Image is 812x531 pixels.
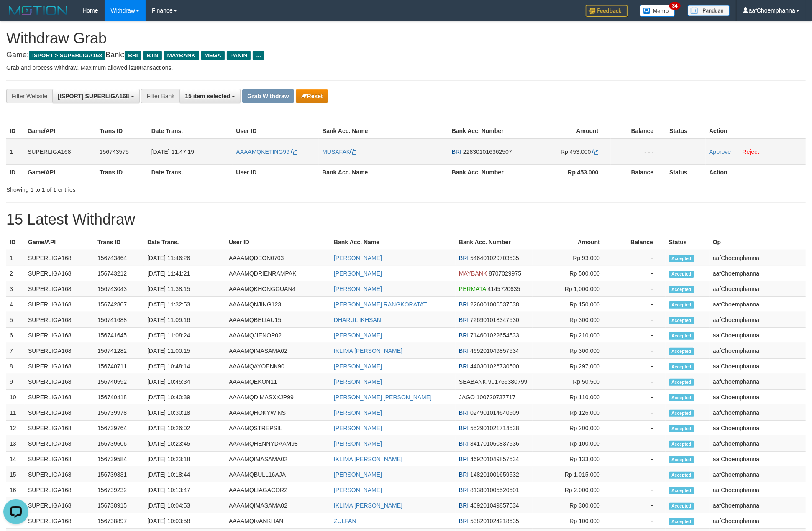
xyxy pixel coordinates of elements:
td: [DATE] 11:38:15 [144,281,225,297]
img: panduan.png [688,5,730,16]
td: aafChoemphanna [710,312,806,328]
span: Accepted [669,394,694,401]
td: [DATE] 10:48:14 [144,359,225,374]
button: Open LiveChat chat widget [3,3,28,28]
span: Copy 726901018347530 to clipboard [470,317,519,323]
span: BRI [459,471,469,478]
img: Button%20Memo.svg [640,5,675,17]
span: Accepted [669,286,694,293]
span: Accepted [669,441,694,448]
span: BRI [459,518,469,524]
td: AAAAMQDRIENRAMPAK [225,266,330,281]
td: [DATE] 11:32:53 [144,297,225,312]
span: [DATE] 11:47:19 [151,148,194,155]
th: ID [6,164,24,180]
span: Accepted [669,271,694,278]
td: 1 [6,250,25,266]
td: AAAAMQSTREPSIL [225,421,330,436]
th: Action [706,164,806,180]
td: 156738915 [94,498,144,513]
th: Bank Acc. Number [448,164,528,180]
td: SUPERLIGA168 [25,266,94,281]
td: SUPERLIGA168 [24,139,96,165]
span: Copy 8707029975 to clipboard [489,270,521,277]
td: [DATE] 11:08:24 [144,328,225,343]
td: Rp 93,000 [533,250,612,266]
th: ID [6,123,24,139]
td: - [612,498,666,513]
a: [PERSON_NAME] [PERSON_NAME] [334,394,432,401]
td: 156740592 [94,374,144,390]
td: aafChoemphanna [710,498,806,513]
td: 16 [6,482,25,498]
span: MEGA [201,51,225,60]
td: - [612,297,666,312]
td: SUPERLIGA168 [25,405,94,421]
span: PERMATA [459,286,486,292]
th: Amount [528,123,611,139]
th: ID [6,235,25,250]
td: Rp 50,500 [533,374,612,390]
p: Grab and process withdraw. Maximum allowed is transactions. [6,64,806,72]
td: aafChoemphanna [710,452,806,467]
span: Rp 453.000 [561,148,591,155]
td: AAAAMQEKON11 [225,374,330,390]
td: SUPERLIGA168 [25,513,94,529]
span: BRI [452,148,461,155]
a: IKLIMA [PERSON_NAME] [334,502,402,509]
td: Rp 297,000 [533,359,612,374]
span: BRI [459,440,469,447]
th: Action [706,123,806,139]
td: SUPERLIGA168 [25,436,94,452]
button: Reset [296,89,328,103]
a: [PERSON_NAME] [334,487,382,493]
span: Copy 813801005520501 to clipboard [470,487,519,493]
td: [DATE] 10:23:45 [144,436,225,452]
td: AAAAMQIMASAMA02 [225,343,330,359]
th: User ID [225,235,330,250]
span: BTN [143,51,162,60]
td: 156741645 [94,328,144,343]
span: Copy 546401029703535 to clipboard [470,255,519,261]
a: AAAAMQKETING99 [236,148,297,155]
td: Rp 1,000,000 [533,281,612,297]
th: Status [666,164,706,180]
span: Accepted [669,379,694,386]
span: Copy 440301026730500 to clipboard [470,363,519,370]
th: Date Trans. [148,123,233,139]
span: Accepted [669,363,694,370]
td: 2 [6,266,25,281]
a: IKLIMA [PERSON_NAME] [334,347,402,354]
td: aafChoemphanna [710,281,806,297]
a: ZULFAN [334,518,356,524]
td: 156740418 [94,390,144,405]
span: Accepted [669,255,694,262]
td: 156743043 [94,281,144,297]
a: [PERSON_NAME] [334,378,382,385]
span: 34 [669,2,681,10]
td: 14 [6,452,25,467]
td: [DATE] 11:46:26 [144,250,225,266]
th: Balance [611,123,666,139]
td: 13 [6,436,25,452]
a: [PERSON_NAME] [334,270,382,277]
span: AAAAMQKETING99 [236,148,289,155]
img: Feedback.jpg [586,5,628,17]
td: [DATE] 10:30:18 [144,405,225,421]
td: - - - [611,139,666,165]
td: aafChoemphanna [710,266,806,281]
span: ISPORT > SUPERLIGA168 [29,51,105,60]
td: [DATE] 10:13:47 [144,482,225,498]
span: BRI [459,425,469,431]
td: AAAAMQNJING123 [225,297,330,312]
td: SUPERLIGA168 [25,328,94,343]
td: Rp 300,000 [533,312,612,328]
span: MAYBANK [164,51,199,60]
td: aafChoemphanna [710,250,806,266]
a: DHARUL IKHSAN [334,317,381,323]
span: Accepted [669,503,694,510]
span: Copy 469201049857534 to clipboard [470,347,519,354]
td: SUPERLIGA168 [25,374,94,390]
td: - [612,405,666,421]
td: - [612,359,666,374]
